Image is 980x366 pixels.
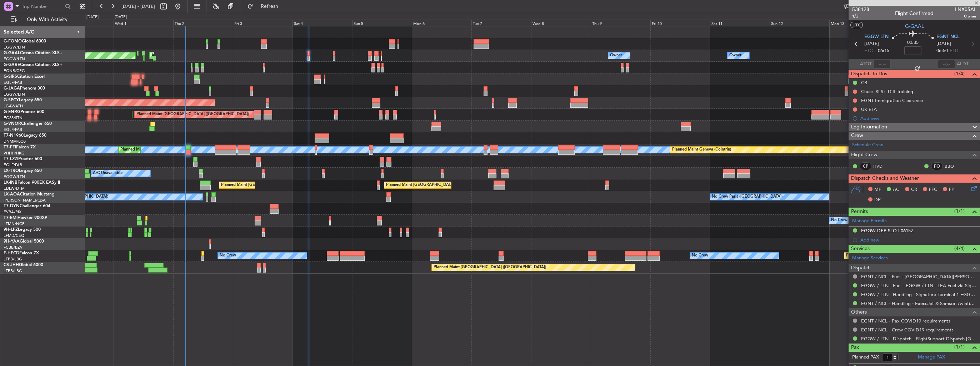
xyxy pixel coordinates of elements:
[4,115,22,121] a: EGSS/STN
[4,169,19,173] span: LX-TRO
[4,239,20,244] span: 9H-YAA
[4,86,20,91] span: G-JAGA
[878,47,889,55] span: 06:15
[710,20,770,26] div: Sat 11
[4,181,60,185] a: LX-INBFalcon 900EX EASy II
[4,256,22,262] a: LFPB/LBG
[873,163,889,169] a: HVD
[4,198,46,203] a: [PERSON_NAME]/QSA
[729,50,741,61] div: Owner
[905,22,924,30] span: G-GAAL
[893,186,899,193] span: AC
[4,51,62,55] a: G-GAALCessna Citation XLS+
[4,181,17,185] span: LX-INB
[86,14,99,20] div: [DATE]
[692,250,708,261] div: No Crew
[4,68,25,73] a: EGNR/CEG
[874,186,881,193] span: MF
[386,180,499,190] div: Planned Maint [GEOGRAPHIC_DATA] ([GEOGRAPHIC_DATA])
[114,20,173,26] div: Wed 1
[851,308,867,316] span: Others
[221,180,289,190] div: Planned Maint [GEOGRAPHIC_DATA]
[4,122,52,126] a: G-VNORChallenger 650
[861,274,976,280] a: EGNT / NCL - Fuel - [GEOGRAPHIC_DATA][PERSON_NAME] Fuel EGNT / NCL
[4,39,22,44] span: G-FOMO
[4,204,50,208] a: T7-DYNChallenger 604
[4,127,22,132] a: EGLF/FAB
[954,207,965,215] span: (1/1)
[4,103,23,109] a: LGAV/ATH
[4,51,20,55] span: G-GAAL
[861,228,914,234] div: EGGW DEP SLOT 0615Z
[864,40,879,47] span: [DATE]
[4,122,21,126] span: G-VNOR
[860,237,976,243] div: Add new
[954,245,965,252] span: (4/4)
[4,145,16,149] span: T7-FFI
[4,75,17,79] span: G-SIRS
[531,20,591,26] div: Wed 8
[918,354,945,361] a: Manage PAX
[954,343,965,351] span: (1/1)
[861,88,913,95] div: Check XLS+ Diff Training
[4,98,42,102] a: G-SPCYLegacy 650
[4,263,43,267] a: CS-JHHGlobal 6000
[851,132,863,140] span: Crew
[4,186,25,191] a: EDLW/DTM
[4,263,19,267] span: CS-JHH
[255,4,285,9] span: Refresh
[4,268,22,274] a: LFPB/LBG
[672,144,731,155] div: Planned Maint Geneva (Cointrin)
[851,208,868,216] span: Permits
[861,283,976,289] a: EGGW / LTN - Fuel - EGGW / LTN - LEA Fuel via Signature in EGGW
[861,318,950,324] a: EGNT / NCL - Pax COVID19 requirements
[936,34,960,41] span: EGNT NCL
[852,218,887,225] a: Manage Permits
[4,110,20,114] span: G-ENRG
[4,139,26,144] a: DNMM/LOS
[861,97,923,103] div: EGNT Immigration Clearance
[861,336,976,342] a: EGGW / LTN - Dispatch - FlightSupport Dispatch [GEOGRAPHIC_DATA]
[712,192,782,202] div: No Crew Paris ([GEOGRAPHIC_DATA])
[4,162,22,168] a: EGLF/FAB
[4,192,20,197] span: LX-AOA
[4,133,24,138] span: T7-N1960
[852,6,869,13] span: 538128
[4,192,55,197] a: LX-AOACitation Mustang
[4,63,20,67] span: G-GARE
[861,327,954,333] a: EGNT / NCL - Crew COVID19 requirements
[861,291,976,298] a: EGGW / LTN - Handling - Signature Terminal 1 EGGW / LTN
[19,17,75,22] span: Only With Activity
[4,151,25,156] a: VHHH/HKG
[860,115,976,121] div: Add new
[591,20,650,26] div: Thu 9
[220,250,236,261] div: No Crew
[4,92,25,97] a: EGGW/LTN
[4,80,22,85] a: EGLF/FAB
[4,145,36,149] a: T7-FFIFalcon 7X
[911,186,917,193] span: CR
[936,47,948,55] span: 06:50
[173,20,233,26] div: Thu 2
[851,70,887,78] span: Dispatch To-Dos
[949,186,954,193] span: FP
[955,13,976,19] span: Owner
[115,14,127,20] div: [DATE]
[4,174,25,179] a: EGGW/LTN
[4,233,24,238] a: LFMD/CEQ
[244,1,287,12] button: Refresh
[4,45,25,50] a: EGGW/LTN
[860,162,871,170] div: CP
[121,3,155,10] span: [DATE] - [DATE]
[4,86,45,91] a: G-JAGAPhenom 300
[874,197,881,204] span: DP
[860,61,872,68] span: ATOT
[957,61,969,68] span: ALDT
[864,47,876,55] span: ETOT
[954,70,965,77] span: (1/4)
[851,344,859,352] span: Pax
[931,162,943,170] div: FO
[852,255,888,262] a: Manage Services
[4,216,47,220] a: T7-EMIHawker 900XP
[864,34,889,41] span: EGGW LTN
